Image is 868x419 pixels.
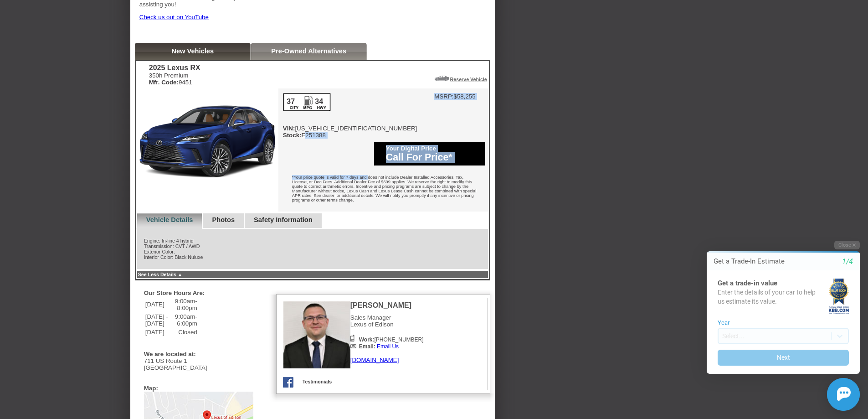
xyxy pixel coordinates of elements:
[149,72,200,86] div: 350h Premium 9451
[139,14,209,21] a: Check us out on YouTube
[144,357,253,371] div: 711 US Route 1 [GEOGRAPHIC_DATA]
[350,344,356,348] img: Icon_Email2.png
[171,47,214,55] a: New Vehicles
[149,79,179,86] b: Mfr. Code:
[170,328,198,336] td: Closed
[254,216,313,223] a: Safety Information
[688,233,868,419] iframe: Chat Assistance
[386,145,481,152] div: Your Digital Price
[450,77,487,82] a: Reserve Vehicle
[283,132,302,139] b: Stock:
[314,98,324,106] div: 34
[286,98,296,106] div: 37
[212,216,235,223] a: Photos
[170,297,198,312] td: 9:00am-8:00pm
[145,328,169,336] td: [DATE]
[144,351,249,357] div: We are located at:
[170,313,198,327] td: 9:00am-6:00pm
[435,76,449,81] img: Icon_ReserveVehicleCar.png
[145,313,169,327] td: [DATE] - [DATE]
[149,64,200,72] div: 2025 Lexus RX
[350,301,424,363] div: Sales Manager Lexus of Edison
[350,335,354,341] img: Icon_Phone.png
[144,290,249,296] div: Our Store Hours Are:
[146,216,193,223] a: Vehicle Details
[359,336,424,343] span: [PHONE_NUMBER]
[283,93,417,139] div: [US_VEHICLE_IDENTIFICATION_NUMBER] E251388
[138,272,183,277] a: See Less Details ▲
[434,93,453,100] td: MSRP:
[303,379,332,384] a: Testimonials
[145,297,169,312] td: [DATE]
[386,152,481,163] div: Call For Price*
[454,93,476,100] td: $58,255
[283,377,293,388] img: Icon_Facebook.png
[136,229,489,270] div: Engine: In-line 4 hybrid Transmission: CVT / AWD Exterior Color: Interior Color: Black Nuluxe
[283,125,295,132] b: VIN:
[278,168,488,212] div: *Your price quote is valid for 7 days and does not include Dealer Installed Accessories, Tax, Lic...
[359,343,375,350] b: Email:
[136,88,278,195] img: 2025 Lexus RX
[377,343,399,350] a: Email Us
[350,357,399,363] a: [DOMAIN_NAME]
[271,47,346,55] a: Pre-Owned Alternatives
[359,336,375,343] b: Work:
[350,301,424,310] div: [PERSON_NAME]
[144,385,158,392] div: Map:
